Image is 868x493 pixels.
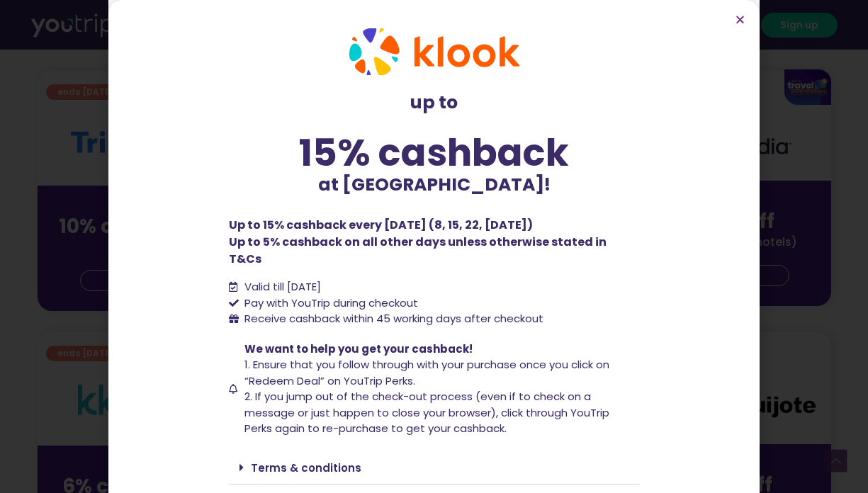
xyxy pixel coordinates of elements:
div: Terms & conditions [229,451,640,484]
span: Pay with YouTrip during checkout [241,295,418,312]
span: Valid till [DATE] [241,279,321,295]
span: We want to help you get your cashback! [244,341,473,356]
a: Close [735,14,745,25]
div: 15% cashback [229,134,640,171]
span: Receive cashback within 45 working days after checkout [241,311,543,327]
p: Up to 15% cashback every [DATE] (8, 15, 22, [DATE]) Up to 5% cashback on all other days unless ot... [229,217,640,268]
p: up to [229,89,640,116]
p: at [GEOGRAPHIC_DATA]! [229,171,640,198]
a: Terms & conditions [251,460,361,475]
span: 2. If you jump out of the check-out process (even if to check on a message or just happen to clos... [244,389,609,436]
span: 1. Ensure that you follow through with your purchase once you click on “Redeem Deal” on YouTrip P... [244,357,609,388]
